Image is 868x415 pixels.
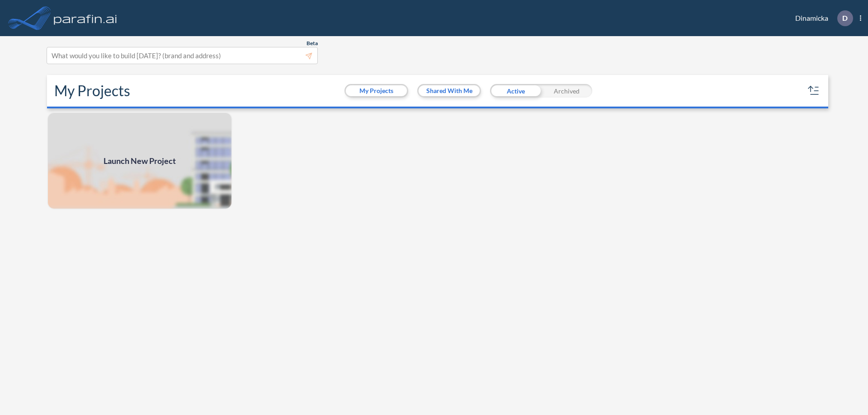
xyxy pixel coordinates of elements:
[307,40,318,47] span: Beta
[54,82,130,99] h2: My Projects
[490,84,541,98] div: Active
[52,9,119,27] img: logo
[541,84,592,98] div: Archived
[346,85,407,96] button: My Projects
[419,85,480,96] button: Shared With Me
[47,112,232,210] img: add
[47,112,232,210] a: Launch New Project
[842,14,848,22] p: D
[104,155,176,167] span: Launch New Project
[807,84,821,98] button: sort
[782,10,861,26] div: Dinamicka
